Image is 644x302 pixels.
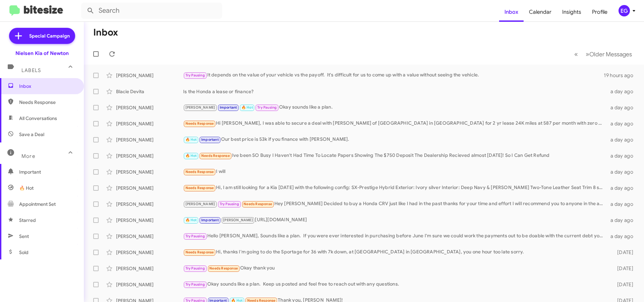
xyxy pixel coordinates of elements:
[116,169,183,175] div: [PERSON_NAME]
[606,104,639,111] div: a day ago
[185,137,197,142] span: 🔥 Hot
[29,33,70,39] span: Special Campaign
[606,153,639,159] div: a day ago
[116,153,183,159] div: [PERSON_NAME]
[185,121,214,126] span: Needs Response
[257,105,277,110] span: Try Pausing
[185,202,215,206] span: [PERSON_NAME]
[183,281,606,288] div: Okay sounds like a plan. Keep us posted and feel free to reach out with any questions.
[201,218,219,222] span: Important
[586,50,589,58] span: »
[606,233,639,240] div: a day ago
[570,47,582,61] button: Previous
[183,264,606,272] div: Okay thank you
[606,185,639,191] div: a day ago
[183,248,606,256] div: Hi, thanks I'm going to do the Sportage for 36 with 7k down, at [GEOGRAPHIC_DATA] in [GEOGRAPHIC_...
[209,266,238,270] span: Needs Response
[183,184,606,192] div: Hi, I am still looking for a Kia [DATE] with the following config: SX-Prestige Hybrid Exterior: I...
[201,137,219,142] span: Important
[244,202,272,206] span: Needs Response
[93,27,118,38] h1: Inbox
[574,50,578,58] span: «
[116,120,183,127] div: [PERSON_NAME]
[116,201,183,207] div: [PERSON_NAME]
[619,5,630,16] div: EG
[185,170,214,174] span: Needs Response
[116,281,183,288] div: [PERSON_NAME]
[116,104,183,111] div: [PERSON_NAME]
[116,88,183,95] div: Blacie Devita
[604,72,639,79] div: 19 hours ago
[606,217,639,224] div: a day ago
[9,28,75,44] a: Special Campaign
[116,185,183,191] div: [PERSON_NAME]
[183,232,606,240] div: Hello [PERSON_NAME], Sounds like a plan. If you were ever interested in purchasing before June I'...
[606,281,639,288] div: [DATE]
[185,282,205,287] span: Try Pausing
[606,88,639,95] div: a day ago
[589,51,632,58] span: Older Messages
[223,218,253,222] span: [PERSON_NAME]
[21,67,41,73] span: Labels
[201,154,230,158] span: Needs Response
[606,169,639,175] div: a day ago
[116,233,183,240] div: [PERSON_NAME]
[183,88,606,95] div: Is the Honda a lease or finance?
[183,104,606,111] div: Okay sounds like a plan.
[19,217,36,224] span: Starred
[220,202,239,206] span: Try Pausing
[606,249,639,256] div: [DATE]
[19,201,56,207] span: Appointment Set
[613,5,637,16] button: EG
[185,218,197,222] span: 🔥 Hot
[21,153,35,159] span: More
[116,249,183,256] div: [PERSON_NAME]
[571,47,636,61] nav: Page navigation example
[116,136,183,143] div: [PERSON_NAME]
[185,105,215,110] span: [PERSON_NAME]
[19,131,44,138] span: Save a Deal
[241,105,253,110] span: 🔥 Hot
[183,152,606,160] div: Ive been SO Busy I Haven't Had Time To Locate Papers Showing The $750 Deposit The Dealership Reci...
[183,120,606,127] div: Hi [PERSON_NAME], I was able to secure a deal with [PERSON_NAME] of [GEOGRAPHIC_DATA] in [GEOGRAP...
[185,234,205,238] span: Try Pausing
[582,47,636,61] button: Next
[185,154,197,158] span: 🔥 Hot
[499,2,524,22] a: Inbox
[185,266,205,270] span: Try Pausing
[19,233,29,240] span: Sent
[185,186,214,190] span: Needs Response
[183,71,604,79] div: It depends on the value of your vehicle vs the payoff. It's difficult for us to come up with a va...
[116,265,183,272] div: [PERSON_NAME]
[183,216,606,224] div: [URL][DOMAIN_NAME]
[81,3,222,19] input: Search
[185,73,205,77] span: Try Pausing
[606,201,639,207] div: a day ago
[183,136,606,143] div: Our best price is 53k if you finance with [PERSON_NAME].
[557,2,587,22] a: Insights
[606,136,639,143] div: a day ago
[185,250,214,254] span: Needs Response
[19,169,76,175] span: Important
[183,168,606,176] div: I will
[524,2,557,22] a: Calendar
[19,115,57,122] span: All Conversations
[606,120,639,127] div: a day ago
[19,99,76,106] span: Needs Response
[587,2,613,22] a: Profile
[15,50,69,57] div: Nielsen Kia of Newton
[606,265,639,272] div: [DATE]
[19,249,29,256] span: Sold
[19,83,76,89] span: Inbox
[19,185,34,191] span: 🔥 Hot
[220,105,237,110] span: Important
[116,72,183,79] div: [PERSON_NAME]
[116,217,183,224] div: [PERSON_NAME]
[183,200,606,208] div: Hey [PERSON_NAME] Decided to buy a Honda CRV just like I had in the past thanks for your time and...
